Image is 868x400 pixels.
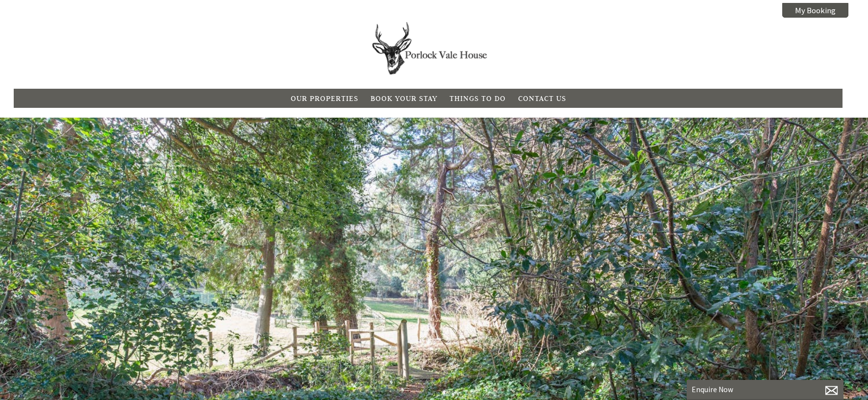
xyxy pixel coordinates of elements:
a: My Booking [782,3,848,18]
a: Our Properties [291,94,358,103]
a: Book Your Stay [371,94,437,103]
a: Contact Us [518,94,566,103]
p: Enquire Now [692,385,839,394]
img: Porlock Vale House [367,22,490,75]
a: Things To Do [449,94,506,103]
